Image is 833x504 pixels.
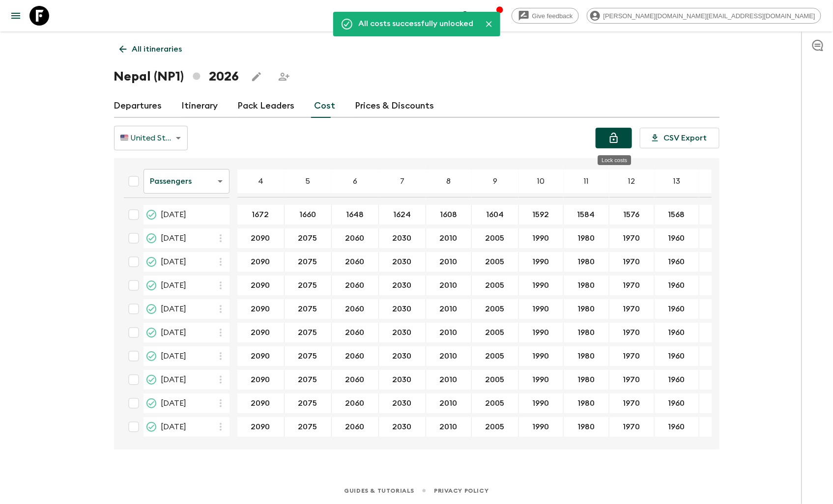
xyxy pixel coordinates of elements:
[566,299,606,319] button: 1980
[564,346,609,366] div: 19 Oct 2026; 11
[472,252,519,272] div: 04 May 2026; 9
[657,323,697,342] button: 1960
[428,323,469,342] button: 2010
[472,276,519,295] div: 18 May 2026; 9
[611,323,652,342] button: 1970
[701,417,743,437] button: 1940
[237,276,285,295] div: 18 May 2026; 4
[474,370,517,390] button: 2005
[428,299,469,319] button: 2010
[655,228,699,248] div: 06 Apr 2026; 13
[332,299,379,319] div: 28 Sep 2026; 6
[428,228,469,248] button: 2010
[521,252,561,272] button: 1990
[447,175,451,187] p: 8
[237,228,285,248] div: 06 Apr 2026; 4
[428,370,469,390] button: 2010
[381,346,424,366] button: 2030
[426,228,472,248] div: 06 Apr 2026; 8
[332,393,379,413] div: 09 Nov 2026; 6
[640,128,719,148] button: CSV Export
[237,417,285,437] div: 23 Nov 2026; 4
[426,323,472,342] div: 12 Oct 2026; 8
[701,393,743,413] button: 1940
[426,252,472,272] div: 04 May 2026; 8
[381,417,424,437] button: 2030
[334,323,376,342] button: 2060
[114,124,188,152] div: 🇺🇸 United States Dollar (USD)
[426,370,472,390] div: 26 Oct 2026; 8
[334,393,376,413] button: 2060
[379,276,426,295] div: 18 May 2026; 7
[344,485,414,496] a: Guides & Tutorials
[285,252,332,272] div: 04 May 2026; 5
[238,94,295,118] a: Pack Leaders
[611,228,652,248] button: 1970
[657,252,697,272] button: 1960
[701,323,743,342] button: 1940
[332,228,379,248] div: 06 Apr 2026; 6
[334,252,376,272] button: 2060
[564,393,609,413] div: 09 Nov 2026; 11
[428,252,469,272] button: 2010
[519,346,564,366] div: 19 Oct 2026; 10
[434,485,488,496] a: Privacy Policy
[701,228,743,248] button: 1940
[428,276,469,295] button: 2010
[472,346,519,366] div: 19 Oct 2026; 9
[334,205,375,224] button: 1648
[702,205,742,224] button: 1552
[287,417,329,437] button: 2075
[566,346,606,366] button: 1980
[145,209,157,221] svg: Proposed
[584,175,589,187] p: 11
[247,67,266,86] button: Edit this itinerary
[596,128,632,148] button: Lock costs
[699,299,745,319] div: 28 Sep 2026; 14
[699,323,745,342] div: 12 Oct 2026; 14
[564,370,609,390] div: 26 Oct 2026; 11
[609,346,655,366] div: 19 Oct 2026; 12
[657,417,697,437] button: 1960
[566,276,606,295] button: 1980
[521,299,561,319] button: 1990
[521,417,561,437] button: 1990
[519,417,564,437] div: 23 Nov 2026; 10
[598,155,631,165] div: Lock costs
[474,346,517,366] button: 2005
[701,252,743,272] button: 1940
[237,323,285,342] div: 12 Oct 2026; 4
[240,205,281,224] button: 1672
[426,299,472,319] div: 28 Sep 2026; 8
[611,370,652,390] button: 1970
[287,276,329,295] button: 2075
[611,417,652,437] button: 1970
[611,346,652,366] button: 1970
[527,12,578,20] span: Give feedback
[379,346,426,366] div: 19 Oct 2026; 7
[306,175,311,187] p: 5
[564,323,609,342] div: 12 Oct 2026; 11
[287,393,329,413] button: 2075
[379,393,426,413] div: 09 Nov 2026; 7
[334,228,376,248] button: 2060
[239,417,282,437] button: 2090
[287,228,329,248] button: 2075
[521,205,561,224] button: 1592
[519,276,564,295] div: 18 May 2026; 10
[521,370,561,390] button: 1990
[332,252,379,272] div: 04 May 2026; 6
[701,276,743,295] button: 1940
[145,397,157,409] svg: Proposed
[609,323,655,342] div: 12 Oct 2026; 12
[287,346,329,366] button: 2075
[237,205,285,224] div: 09 Mar 2026; 4
[381,323,424,342] button: 2030
[699,393,745,413] div: 09 Nov 2026; 14
[6,6,26,26] button: menu
[285,205,332,224] div: 09 Mar 2026; 5
[609,393,655,413] div: 09 Nov 2026; 12
[657,228,697,248] button: 1960
[426,346,472,366] div: 19 Oct 2026; 8
[474,228,517,248] button: 2005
